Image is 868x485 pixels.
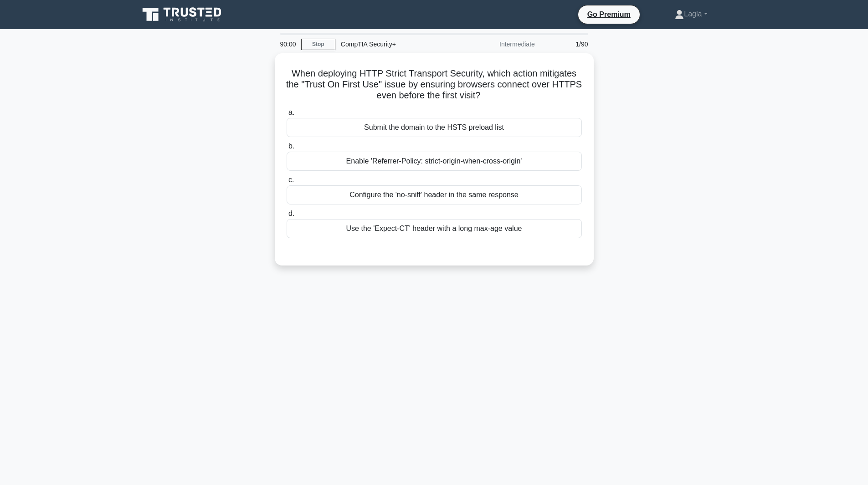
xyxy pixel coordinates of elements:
[335,35,461,53] div: CompTIA Security+
[287,219,582,238] div: Use the 'Expect-CT' header with a long max-age value
[653,5,729,23] a: Lagla
[288,176,294,184] span: c.
[287,118,582,137] div: Submit the domain to the HSTS preload list
[288,142,294,150] span: b.
[286,68,583,102] h5: When deploying HTTP Strict Transport Security, which action mitigates the "Trust On First Use" is...
[275,35,301,53] div: 90:00
[301,39,335,50] a: Stop
[540,35,594,53] div: 1/90
[582,9,636,20] a: Go Premium
[288,209,294,217] span: d.
[287,185,582,204] div: Configure the 'no-sniff' header in the same response
[287,152,582,171] div: Enable 'Referrer-Policy: strict-origin-when-cross-origin'
[288,108,294,116] span: a.
[461,35,540,53] div: Intermediate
